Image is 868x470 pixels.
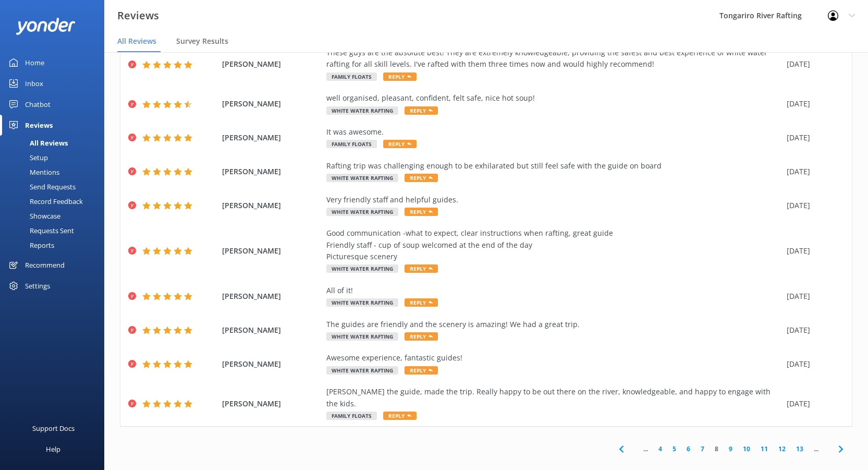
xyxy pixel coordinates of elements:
div: Record Feedback [6,194,83,209]
a: All Reviews [6,136,104,150]
div: [DATE] [787,324,839,336]
span: All Reviews [117,36,156,46]
span: White Water Rafting [326,298,398,307]
span: [PERSON_NAME] [222,132,321,143]
a: 10 [738,444,755,454]
a: 9 [724,444,738,454]
span: [PERSON_NAME] [222,166,321,177]
h3: Reviews [117,7,159,24]
div: [DATE] [787,98,839,110]
div: Send Requests [6,179,76,194]
div: Help [46,439,60,460]
a: 11 [755,444,773,454]
div: Requests Sent [6,223,74,238]
span: [PERSON_NAME] [222,98,321,110]
a: 8 [710,444,724,454]
span: White Water Rafting [326,332,398,341]
div: Chatbot [25,94,51,115]
a: Send Requests [6,179,104,194]
div: These guys are the absolute best! They are extremely knowledgeable, providing the safest and best... [326,47,781,70]
div: It was awesome. [326,126,781,138]
span: [PERSON_NAME] [222,358,321,370]
div: [DATE] [787,58,839,70]
a: 5 [667,444,681,454]
div: [DATE] [787,132,839,143]
span: Reply [405,366,438,375]
div: [DATE] [787,166,839,177]
div: well organised, pleasant, confident, felt safe, nice hot soup! [326,92,781,104]
span: White Water Rafting [326,106,398,115]
span: Reply [383,140,417,148]
div: Support Docs [32,418,75,439]
div: The guides are friendly and the scenery is amazing! We had a great trip. [326,319,781,330]
a: Reports [6,238,104,252]
span: [PERSON_NAME] [222,291,321,302]
span: [PERSON_NAME] [222,58,321,70]
span: White Water Rafting [326,366,398,375]
div: Home [25,52,44,73]
a: 7 [695,444,710,454]
div: Settings [25,275,50,296]
a: Mentions [6,165,104,179]
span: Family Floats [326,412,377,420]
span: [PERSON_NAME] [222,245,321,257]
a: 4 [653,444,667,454]
div: All Reviews [6,136,68,150]
div: Good communication -what to expect, clear instructions when rafting, great guide Friendly staff -... [326,227,781,262]
span: Reply [405,264,438,273]
span: Reply [405,208,438,216]
span: Family Floats [326,140,377,148]
div: [PERSON_NAME] the guide, made the trip. Really happy to be out there on the river, knowledgeable,... [326,386,781,409]
div: Setup [6,150,48,165]
div: [DATE] [787,398,839,409]
span: ... [809,444,824,454]
div: Very friendly staff and helpful guides. [326,194,781,206]
span: [PERSON_NAME] [222,398,321,409]
a: Requests Sent [6,223,104,238]
span: White Water Rafting [326,174,398,182]
a: 12 [773,444,791,454]
img: yonder-white-logo.png [16,18,76,35]
a: Record Feedback [6,194,104,209]
span: [PERSON_NAME] [222,324,321,336]
span: Reply [405,174,438,182]
div: Rafting trip was challenging enough to be exhilarated but still feel safe with the guide on board [326,160,781,172]
div: [DATE] [787,358,839,370]
div: Mentions [6,165,59,179]
div: [DATE] [787,245,839,257]
span: [PERSON_NAME] [222,200,321,211]
div: Recommend [25,255,65,275]
div: Reviews [25,115,53,136]
span: Reply [405,106,438,115]
div: Awesome experience, fantastic guides! [326,352,781,364]
span: Reply [383,412,417,420]
div: Showcase [6,209,60,223]
div: Inbox [25,73,43,94]
span: White Water Rafting [326,208,398,216]
div: [DATE] [787,291,839,302]
div: All of it! [326,285,781,296]
span: White Water Rafting [326,264,398,273]
span: ... [638,444,653,454]
span: Survey Results [176,36,228,46]
a: Showcase [6,209,104,223]
span: Reply [383,73,417,81]
div: Reports [6,238,54,252]
div: [DATE] [787,200,839,211]
span: Reply [405,298,438,307]
span: Reply [405,332,438,341]
span: Family Floats [326,73,377,81]
a: 6 [681,444,695,454]
a: Setup [6,150,104,165]
a: 13 [791,444,809,454]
